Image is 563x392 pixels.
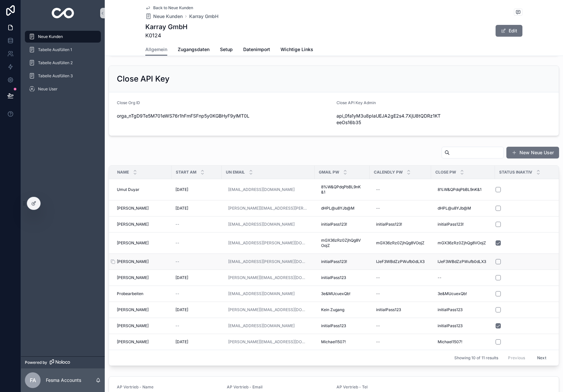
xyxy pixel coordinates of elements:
a: [PERSON_NAME] [117,240,168,246]
a: [PERSON_NAME][EMAIL_ADDRESS][DOMAIN_NAME] [228,339,308,345]
a: [PERSON_NAME] [117,307,168,312]
a: [PERSON_NAME] [117,259,168,264]
span: Start am [176,170,196,175]
div: -- [376,275,380,280]
img: App logo [52,8,74,18]
span: AP Vertrieb - Email [227,384,263,389]
a: -- [175,291,218,296]
span: Umut Duyar [117,187,139,192]
span: AP Vertrieb - Tel [336,384,368,389]
a: -- [175,323,218,328]
span: mGX36zRz0ZjhQg8VOojZ [376,240,425,246]
a: 8%W&QPdqPbBL9nK&1 [435,184,491,195]
a: [EMAIL_ADDRESS][DOMAIN_NAME] [226,184,311,195]
span: Tabelle Ausfüllen 1 [38,47,72,52]
a: dHPL@u8YJb@M [435,203,491,214]
a: -- [373,203,427,214]
a: [DATE] [175,187,218,192]
a: initialPass123 [318,272,366,283]
span: Powered by [25,360,47,365]
span: lJeF3WBdZzPWufb0dLX3 [376,259,425,264]
span: [PERSON_NAME] [117,323,149,328]
span: mGX36zRz0ZjhQg8VOojZ [438,240,486,246]
a: -- [373,272,427,283]
span: Neue Kunden [153,13,183,20]
span: Karray GmbH [189,13,218,20]
span: Close Org ID [117,100,140,105]
div: -- [376,291,380,296]
a: [EMAIL_ADDRESS][PERSON_NAME][DOMAIN_NAME] [228,259,308,264]
a: Powered by [21,356,105,368]
span: Neue Kunden [38,34,63,39]
a: -- [175,222,218,227]
span: initialPass123! [321,222,347,227]
a: -- [373,337,427,347]
span: Wichtige Links [281,46,313,53]
span: Neue User [38,86,58,92]
span: [DATE] [175,187,188,192]
a: [PERSON_NAME] [117,339,168,345]
span: initialPass123! [438,222,463,227]
a: Wichtige Links [281,44,313,57]
a: [PERSON_NAME][EMAIL_ADDRESS][DOMAIN_NAME] [228,307,308,312]
span: Setup [220,46,233,53]
span: -- [175,291,179,296]
span: initialPass123 [321,275,346,280]
button: Next [533,353,551,363]
a: Tabelle Ausfüllen 2 [25,57,101,69]
a: Neue Kunden [145,13,183,20]
a: [EMAIL_ADDRESS][DOMAIN_NAME] [228,291,295,296]
a: -- [175,240,218,246]
span: Showing 10 of 11 results [454,355,498,361]
a: [DATE] [175,307,218,312]
p: Fesma Accounts [46,377,81,383]
a: dHPL@u8YJb@M [318,203,366,214]
button: New Neue User [506,147,559,159]
a: initialPass123! [318,256,366,267]
span: api_0fa1yM3u8pIaUEJA2gE2s4.7XjU8tQDRz1KTeeOs16b35 [336,113,441,126]
span: initialPass123 [438,307,463,312]
a: Michael1507! [318,337,366,347]
span: -- [175,222,179,227]
a: [EMAIL_ADDRESS][PERSON_NAME][DOMAIN_NAME] [226,256,311,267]
a: [DATE] [175,206,218,211]
a: 3e&MUcuexQb! [435,289,491,299]
span: -- [175,240,179,246]
span: Datenimport [243,46,270,53]
span: -- [175,259,179,264]
div: -- [376,339,380,345]
span: [DATE] [175,275,188,280]
span: UN Email [226,170,245,175]
a: Neue User [25,83,101,95]
span: [PERSON_NAME] [117,206,149,211]
a: [EMAIL_ADDRESS][DOMAIN_NAME] [226,321,311,331]
a: [EMAIL_ADDRESS][DOMAIN_NAME] [226,219,311,230]
span: Name [117,170,129,175]
a: Datenimport [243,44,270,57]
span: 3e&MUcuexQb! [438,291,467,296]
span: Michael1507! [321,339,346,345]
span: [PERSON_NAME] [117,240,149,246]
a: initialPass123 [373,305,427,315]
div: scrollable content [21,26,105,103]
a: Probearbeiten [117,291,168,296]
span: [PERSON_NAME] [117,222,149,227]
a: [EMAIL_ADDRESS][DOMAIN_NAME] [228,323,295,328]
a: lJeF3WBdZzPWufb0dLX3 [435,256,491,267]
span: initialPass123 [321,323,346,328]
span: AP Vertrieb - Name [117,384,154,389]
span: orga_nTgD9Te5M701eWS76r1hFmFSFnp5y0KGBHyF9ylMT0L [117,113,331,119]
a: [PERSON_NAME] [117,275,168,280]
a: 3e&MUcuexQb! [318,289,366,299]
a: initialPass123 [435,321,491,331]
button: Edit [496,25,522,37]
span: 8%W&QPdqPbBL9nK&1 [321,184,363,195]
a: initialPass123 [435,305,491,315]
div: -- [376,206,380,211]
span: [PERSON_NAME] [117,275,149,280]
span: dHPL@u8YJb@M [438,206,471,211]
a: Kein Zugang [318,305,366,315]
span: Close API Key Admin [336,100,376,105]
a: Setup [220,44,233,57]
